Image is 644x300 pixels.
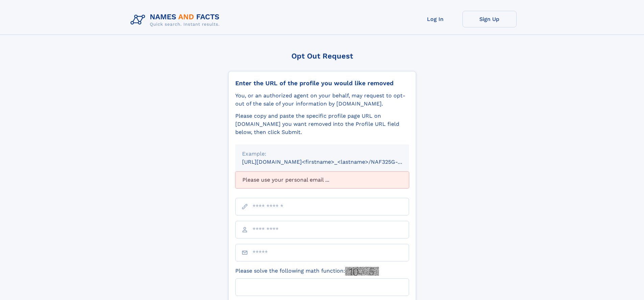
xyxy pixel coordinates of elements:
div: You, or an authorized agent on your behalf, may request to opt-out of the sale of your informatio... [235,92,409,108]
a: Log In [408,11,462,27]
a: Sign Up [462,11,517,27]
div: Example: [242,150,402,158]
div: Enter the URL of the profile you would like removed [235,79,409,87]
label: Please solve the following math function: [235,267,379,276]
img: Logo Names and Facts [128,11,225,29]
div: Opt Out Request [228,52,416,60]
small: [URL][DOMAIN_NAME]<firstname>_<lastname>/NAF325G-xxxxxxxx [242,159,422,165]
div: Please copy and paste the specific profile page URL on [DOMAIN_NAME] you want removed into the Pr... [235,112,409,136]
div: Please use your personal email ... [235,171,409,188]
